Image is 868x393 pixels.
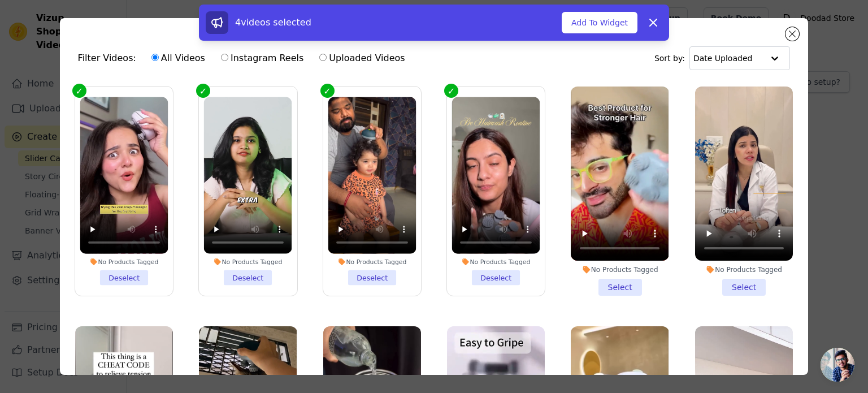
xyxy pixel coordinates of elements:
[80,258,168,266] div: No Products Tagged
[204,258,292,266] div: No Products Tagged
[328,258,416,266] div: No Products Tagged
[695,265,793,274] div: No Products Tagged
[78,45,411,71] div: Filter Videos:
[571,265,669,274] div: No Products Tagged
[654,46,791,70] div: Sort by:
[235,17,311,28] span: 4 videos selected
[220,51,304,66] label: Instagram Reels
[151,51,206,66] label: All Videos
[821,348,854,382] a: Open chat
[562,12,637,33] button: Add To Widget
[319,51,405,66] label: Uploaded Videos
[452,258,540,266] div: No Products Tagged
